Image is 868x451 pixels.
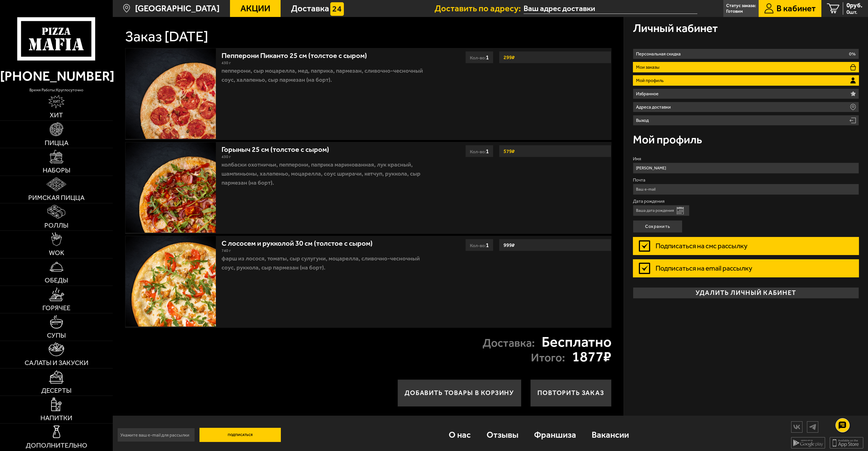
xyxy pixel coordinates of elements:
[435,4,524,13] span: Доставить по адресу:
[486,241,489,249] span: 1
[776,4,816,13] span: В кабинет
[222,254,433,272] p: фарш из лосося, томаты, сыр сулугуни, моцарелла, сливочно-чесночный соус, руккола, сыр пармезан (...
[677,207,684,214] button: Открыть календарь
[636,92,661,96] p: Избранное
[135,4,220,13] span: [GEOGRAPHIC_DATA]
[526,420,584,450] a: Франшиза
[502,240,516,251] strong: 999 ₽
[633,134,702,145] h3: Мой профиль
[572,349,611,364] strong: 1877 ₽
[502,52,516,63] strong: 299 ₽
[633,178,859,182] label: Почта
[465,51,493,63] div: Кол-во:
[441,420,479,450] a: О нас
[222,61,231,65] span: 430 г
[633,199,859,204] label: Дата рождения
[636,118,651,123] p: Выход
[584,420,637,450] a: Вакансии
[465,239,493,251] div: Кол-во:
[40,415,72,422] span: Напитки
[807,422,818,432] img: tg
[633,23,718,34] h3: Личный кабинет
[726,3,756,8] p: Статус заказа:
[222,154,231,159] span: 430 г
[330,2,344,16] img: 15daf4d41897b9f0e9f617042186c801.svg
[636,105,673,109] p: Адреса доставки
[44,222,68,229] span: Роллы
[633,205,689,216] input: Ваша дата рождения
[42,305,70,312] span: Горячее
[25,360,88,366] span: Салаты и закуски
[125,29,208,44] h1: Заказ [DATE]
[291,4,329,13] span: Доставка
[542,335,611,349] strong: Бесплатно
[636,65,662,70] p: Мои заказы
[633,259,859,277] label: Подписаться на email рассылку
[486,54,489,61] span: 1
[847,9,862,15] span: 0 шт.
[524,3,697,14] input: Ваш адрес доставки
[222,160,433,187] p: колбаски Охотничьи, пепперони, паприка маринованная, лук красный, шампиньоны, халапеньо, моцарелл...
[222,248,231,253] span: 740 г
[199,428,281,442] button: Подписаться
[222,142,338,154] a: Горыныч 25 см (толстое с сыром)
[502,146,516,157] strong: 579 ₽
[240,4,270,13] span: Акции
[847,2,862,8] span: 0 руб.
[524,3,697,14] span: Санкт-Петербург, Наличная улица, 44к1
[117,428,195,442] input: Укажите ваш e-mail для рассылки
[531,352,565,363] p: Итого:
[633,237,859,255] label: Подписаться на смс рассылку
[633,157,859,161] label: Имя
[479,420,526,450] a: Отзывы
[726,9,743,14] p: Готовим
[43,167,70,174] span: Наборы
[222,48,376,60] a: Пепперони Пиканто 25 см (толстое с сыром)
[45,140,68,146] span: Пицца
[530,379,611,407] button: Повторить заказ
[791,422,802,432] img: vk
[633,220,682,233] button: Сохранить
[636,78,666,83] p: Мой профиль
[45,277,68,284] span: Обеды
[633,184,859,195] input: Ваш e-mail
[398,379,521,407] button: Добавить товары в корзину
[28,195,84,201] span: Римская пицца
[50,112,63,119] span: Хит
[49,250,64,256] span: WOK
[26,442,87,449] span: Дополнительно
[465,145,493,157] div: Кол-во:
[222,236,382,248] a: С лососем и рукколой 30 см (толстое с сыром)
[633,163,859,174] input: Ваше имя
[633,287,859,299] button: удалить личный кабинет
[47,332,66,339] span: Супы
[222,66,433,84] p: пепперони, сыр Моцарелла, мед, паприка, пармезан, сливочно-чесночный соус, халапеньо, сыр пармеза...
[41,387,71,394] span: Десерты
[636,52,683,56] p: Персональная скидка
[486,148,489,155] span: 1
[849,52,856,56] p: 0%
[483,337,535,349] p: Доставка:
